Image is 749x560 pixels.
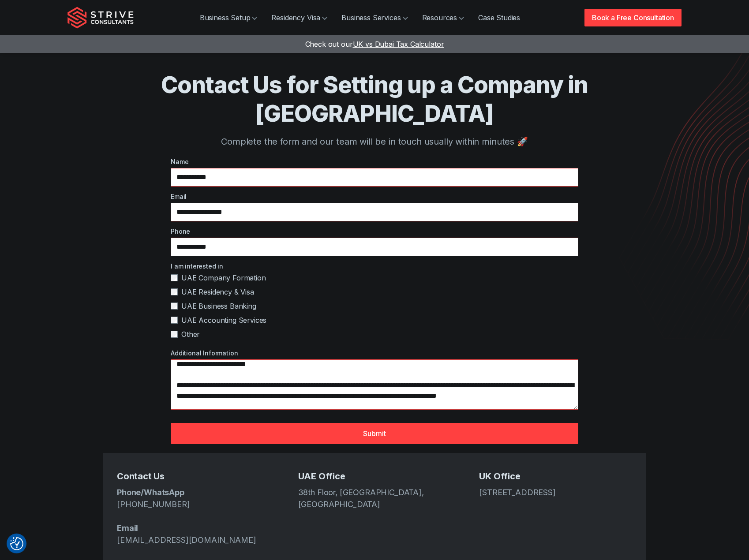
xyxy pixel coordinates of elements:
[103,135,646,148] p: Complete the form and our team will be in touch usually within minutes 🚀
[471,9,527,26] a: Case Studies
[117,470,270,483] h5: Contact Us
[10,537,23,550] img: Revisit consent button
[10,537,23,550] button: Consent Preferences
[193,9,265,26] a: Business Setup
[171,157,578,166] label: Name
[117,500,190,509] a: [PHONE_NUMBER]
[117,523,138,533] strong: Email
[298,486,451,510] address: 38th Floor, [GEOGRAPHIC_DATA], [GEOGRAPHIC_DATA]
[584,9,682,26] a: Book a Free Consultation
[171,261,578,271] label: I am interested in
[181,301,256,311] span: UAE Business Banking
[171,331,178,338] input: Other
[171,423,578,444] button: Submit
[103,71,646,128] h1: Contact Us for Setting up a Company in [GEOGRAPHIC_DATA]
[67,7,134,29] img: Strive Consultants
[479,470,632,483] h5: UK Office
[181,315,266,325] span: UAE Accounting Services
[181,287,254,297] span: UAE Residency & Visa
[171,288,178,295] input: UAE Residency & Visa
[171,348,578,358] label: Additional Information
[117,488,184,497] strong: Phone/WhatsApp
[181,273,266,283] span: UAE Company Formation
[171,192,578,201] label: Email
[415,9,472,26] a: Resources
[334,9,415,26] a: Business Services
[298,470,451,483] h5: UAE Office
[171,274,178,281] input: UAE Company Formation
[264,9,334,26] a: Residency Visa
[479,486,632,498] address: [STREET_ADDRESS]
[181,329,200,340] span: Other
[117,535,256,545] a: [EMAIL_ADDRESS][DOMAIN_NAME]
[171,317,178,324] input: UAE Accounting Services
[171,302,178,310] input: UAE Business Banking
[305,40,444,49] a: Check out ourUK vs Dubai Tax Calculator
[171,227,578,236] label: Phone
[353,40,444,49] span: UK vs Dubai Tax Calculator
